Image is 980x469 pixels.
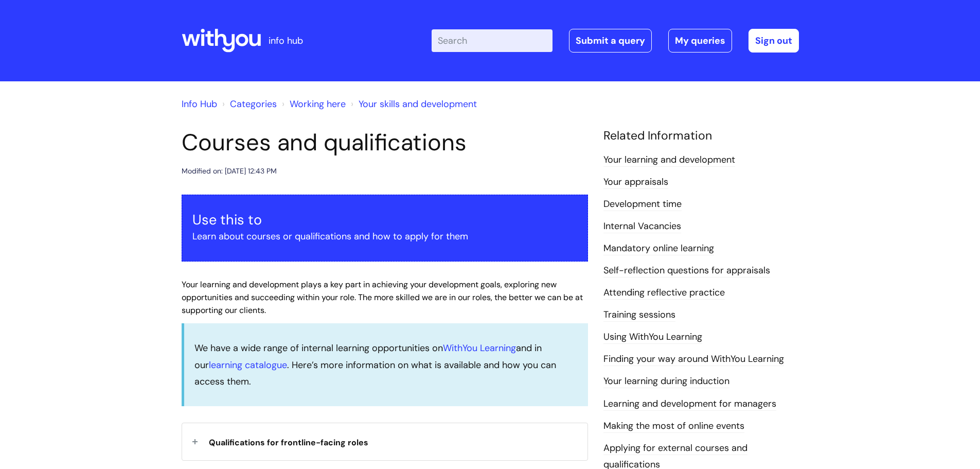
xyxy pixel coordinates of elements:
[603,198,682,211] a: Development time
[603,220,681,233] a: Internal Vacancies
[603,129,799,143] h4: Related Information
[209,359,287,371] a: learning catalogue
[220,96,277,112] li: Solution home
[603,242,714,255] a: Mandatory online learning
[603,286,725,300] a: Attending reflective practice
[603,420,744,433] a: Making the most of online events
[290,98,346,110] a: Working here
[603,353,784,366] a: Finding your way around WithYou Learning
[192,212,577,228] h3: Use this to
[182,279,583,316] span: Your learning and development plays a key part in achieving your development goals, exploring new...
[603,331,702,344] a: Using WithYou Learning
[279,96,346,112] li: Working here
[603,176,668,189] a: Your appraisals
[603,153,735,167] a: Your learning and development
[182,129,588,157] h1: Courses and qualifications
[359,98,477,110] a: Your skills and development
[432,29,799,53] div: | -
[749,29,799,53] a: Sign out
[603,264,770,277] a: Self-reflection questions for appraisals
[603,397,776,411] a: Learning and development for managers
[348,96,477,112] li: Your skills and development
[603,308,675,322] a: Training sessions
[192,228,577,245] p: Learn about courses or qualifications and how to apply for them
[668,29,732,53] a: My queries
[209,437,368,448] span: Qualifications for frontline-facing roles
[603,375,729,388] a: Your learning during induction
[269,32,303,49] p: info hub
[194,340,578,390] p: We have a wide range of internal learning opportunities on and in our . Here’s more information o...
[182,98,217,110] a: Info Hub
[182,165,277,178] div: Modified on: [DATE] 12:43 PM
[432,29,553,52] input: Search
[443,342,516,354] a: WithYou Learning
[230,98,277,110] a: Categories
[569,29,652,53] a: Submit a query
